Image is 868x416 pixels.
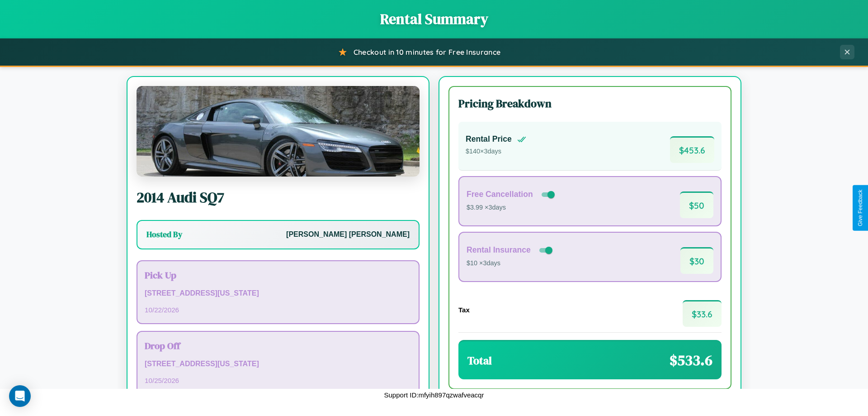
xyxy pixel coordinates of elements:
p: 10 / 25 / 2026 [145,374,411,387]
span: $ 533.6 [670,350,712,370]
p: 10 / 22 / 2026 [145,304,411,316]
span: $ 33.6 [683,300,722,327]
h1: Rental Summary [9,9,859,29]
div: Open Intercom Messenger [9,385,31,407]
span: $ 453.6 [670,136,714,163]
p: $10 × 3 days [467,258,554,269]
img: Audi SQ7 [137,86,420,177]
p: [STREET_ADDRESS][US_STATE] [145,358,411,371]
h3: Total [467,353,492,368]
h4: Rental Insurance [467,245,531,255]
span: Checkout in 10 minutes for Free Insurance [354,48,500,57]
p: $ 140 × 3 days [466,146,526,158]
h3: Pricing Breakdown [458,96,722,111]
h2: 2014 Audi SQ7 [137,187,420,207]
h3: Drop Off [145,339,411,352]
span: $ 50 [680,191,713,218]
p: Support ID: mfyih897qzwafveacqr [384,389,484,401]
p: $3.99 × 3 days [467,202,557,214]
h3: Pick Up [145,268,411,282]
span: $ 30 [680,247,713,274]
h4: Free Cancellation [467,190,533,199]
h4: Rental Price [466,134,512,144]
p: [STREET_ADDRESS][US_STATE] [145,287,411,300]
h3: Hosted By [146,229,182,240]
h4: Tax [458,306,470,314]
div: Give Feedback [857,190,863,226]
p: [PERSON_NAME] [PERSON_NAME] [286,228,410,241]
